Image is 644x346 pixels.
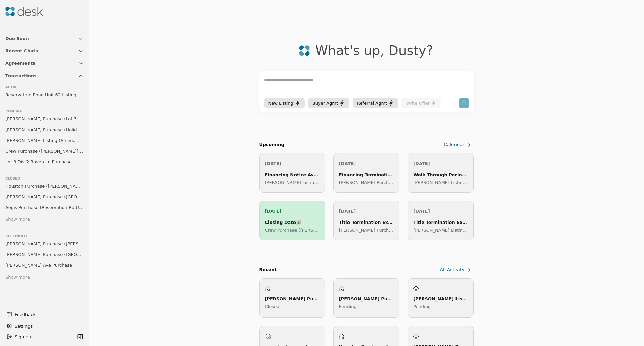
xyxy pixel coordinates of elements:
a: Calendar [442,139,474,150]
p: Closed [265,303,320,310]
div: Rescinded [5,234,84,239]
p: [DATE] [413,208,468,215]
span: [PERSON_NAME] Purchase ([GEOGRAPHIC_DATA]) [5,193,84,200]
button: Feedback [3,308,84,320]
div: [PERSON_NAME] Purchase ([PERSON_NAME] Drive) [265,295,320,302]
button: Settings [4,320,85,331]
p: [DATE] [265,160,320,167]
span: Houston Purchase ([PERSON_NAME][GEOGRAPHIC_DATA]) [5,183,84,190]
button: Due Soon [1,32,88,45]
div: Title Termination Expires [413,219,468,226]
span: Sign out [15,333,33,340]
button: Recent Chats [1,45,88,57]
button: Buyer Agmt [308,98,349,108]
div: Active [5,85,84,90]
button: Transactions [1,69,88,82]
span: Transactions [5,72,37,79]
a: [PERSON_NAME] Listing (Arsenal Way)Pending [408,278,474,318]
button: Referral Agmt [353,98,398,108]
img: logo [299,45,310,56]
p: [PERSON_NAME] Listing (Arsenal Way) [265,179,320,186]
div: Walk Through Period Begins [413,171,468,178]
p: [DATE] [265,208,320,215]
button: New Listing [264,98,305,108]
button: Agreements [1,57,88,69]
span: Buyer Agmt [312,100,338,107]
p: [PERSON_NAME] Purchase (Holiday Circle) [339,179,394,186]
div: [PERSON_NAME] Purchase (Lot 3 Div 2 [PERSON_NAME]) [339,295,394,302]
a: [DATE]Financing Termination Deadline[PERSON_NAME] Purchase (Holiday Circle) [333,153,399,193]
div: What's up , Dusty ? [315,43,433,58]
div: [PERSON_NAME] Listing (Arsenal Way) [413,295,468,302]
div: Show more [5,274,30,281]
span: All Activity [440,266,465,274]
span: Feedback [15,311,79,318]
span: Recent Chats [5,47,38,54]
a: [PERSON_NAME] Purchase (Lot 3 Div 2 [PERSON_NAME])Pending [333,278,399,318]
h2: Upcoming [259,141,285,148]
p: [PERSON_NAME] Purchase (Holiday Circle) [339,227,394,234]
a: All Activity [439,264,474,276]
a: [DATE]Title Termination Expires[PERSON_NAME] Listing (Arsenal Way) [408,201,474,240]
p: Pending [339,303,394,310]
div: Financing Notice Available [265,171,320,178]
img: Desk [5,7,43,16]
span: Lot 8 Div 2 Raven Ln Purchase [5,158,72,165]
span: Crew Purchase ([PERSON_NAME][GEOGRAPHIC_DATA]) [5,148,84,155]
span: Referral Agmt [357,100,387,107]
a: [PERSON_NAME] Purchase ([PERSON_NAME] Drive)Closed [259,278,325,318]
p: [DATE] [413,160,468,167]
span: [PERSON_NAME] Ave Purchase [5,262,72,269]
p: Pending [413,303,468,310]
span: [PERSON_NAME] Listing (Arsenal Way) [5,137,84,144]
span: [PERSON_NAME] Purchase ([GEOGRAPHIC_DATA]) [5,251,84,258]
div: New Listing [268,100,300,107]
span: Calendar [444,141,464,148]
p: [DATE] [339,160,394,167]
span: [PERSON_NAME] Purchase (Lot 3 Div 2 [PERSON_NAME]) [5,115,84,122]
span: [PERSON_NAME] Purchase ([PERSON_NAME][GEOGRAPHIC_DATA]) [5,240,84,247]
div: Recent [259,266,277,274]
div: Title Termination Expires [339,219,394,226]
a: [DATE]Walk Through Period Begins[PERSON_NAME] Listing (Arsenal Way) [408,153,474,193]
div: Closing Date 🎉 [265,219,320,226]
p: [DATE] [339,208,394,215]
span: Aegis Purchase (Reservation Rd Unit 36) [5,204,84,211]
p: [PERSON_NAME] Listing (Arsenal Way) [413,179,468,186]
a: [DATE]Financing Notice Available[PERSON_NAME] Listing (Arsenal Way) [259,153,325,193]
span: Reservation Road Unit 62 Listing [5,91,76,98]
a: [DATE]Title Termination Expires[PERSON_NAME] Purchase (Holiday Circle) [333,201,399,240]
span: Agreements [5,60,35,67]
div: Show more [5,216,30,223]
p: Crew Purchase ([PERSON_NAME][GEOGRAPHIC_DATA]) [265,227,320,234]
p: [PERSON_NAME] Listing (Arsenal Way) [413,227,468,234]
div: Closed [5,176,84,181]
a: [DATE]Closing Date🎉Crew Purchase ([PERSON_NAME][GEOGRAPHIC_DATA]) [259,201,325,240]
span: Due Soon [5,35,29,42]
button: Sign out [4,331,75,342]
div: Pending [5,109,84,114]
span: [PERSON_NAME] Purchase (Holiday Circle) [5,126,84,133]
span: Settings [15,323,33,330]
div: Financing Termination Deadline [339,171,394,178]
